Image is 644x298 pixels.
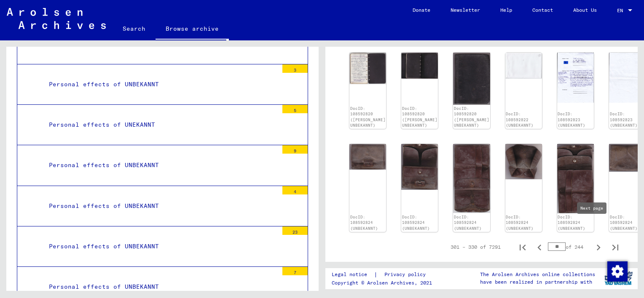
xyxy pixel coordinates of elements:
button: Previous page [531,239,548,255]
a: DocID: 108592823 (UNBEKANNT) [610,112,638,128]
img: 001.jpg [557,53,594,103]
p: The Arolsen Archives online collections [480,271,595,278]
img: 002.jpg [401,144,438,190]
div: of 244 [548,243,590,251]
div: 7 [282,267,308,275]
a: Legal notice [332,270,374,279]
img: 004.jpg [505,144,542,179]
a: Browse archive [156,19,229,40]
p: have been realized in partnership with [480,278,595,286]
a: DocID: 108592824 (UNBEKANNT) [558,215,585,231]
a: DocID: 108592824 (UNBEKANNT) [506,215,534,231]
div: 4 [282,186,308,194]
div: 3 [282,64,308,73]
p: Copyright © Arolsen Archives, 2021 [332,279,436,287]
div: Personal effects of UNBEKANNT [43,198,278,214]
div: Personal effects of UNBEKANNT [43,238,278,255]
img: 001.jpg [349,144,386,169]
a: DocID: 108592824 (UNBEKANNT) [454,215,482,231]
a: Search [113,19,156,39]
img: 001.jpg [505,53,542,79]
a: DocID: 108592824 (UNBEKANNT) [350,215,378,231]
img: 003.jpg [453,144,490,213]
a: DocID: 108592820 ([PERSON_NAME] UNBEKANNT) [350,106,386,128]
div: Personal effects of UNEKANNT [43,117,278,133]
img: 038.jpg [401,53,438,79]
span: EN [617,8,626,13]
a: DocID: 108592823 (UNBEKANNT) [558,112,585,128]
a: DocID: 108592822 (UNBEKANNT) [506,112,534,128]
button: Last page [607,239,624,255]
div: 301 – 330 of 7291 [451,243,501,251]
div: Personal effects of UNBEKANNT [43,76,278,93]
img: yv_logo.png [603,268,634,289]
div: Change consent [607,261,627,281]
a: DocID: 108592820 ([PERSON_NAME] UNBEKANNT) [402,106,437,128]
img: 039.jpg [453,53,490,105]
img: Change consent [607,261,628,282]
div: Personal effects of UNBEKANNT [43,279,278,295]
a: DocID: 108592824 (UNBEKANNT) [610,215,638,231]
button: First page [514,239,531,255]
div: 9 [282,145,308,154]
div: 23 [282,226,308,235]
button: Next page [590,239,607,255]
img: 037.jpg [349,53,386,84]
div: | [332,270,436,279]
a: Privacy policy [378,270,436,279]
img: Arolsen_neg.svg [7,8,106,29]
img: 005.jpg [557,144,594,213]
div: 5 [282,105,308,113]
a: DocID: 108592820 ([PERSON_NAME] UNBEKANNT) [454,106,489,128]
div: Personal effects of UNBEKANNT [43,157,278,173]
a: DocID: 108592824 (UNBEKANNT) [402,215,430,231]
